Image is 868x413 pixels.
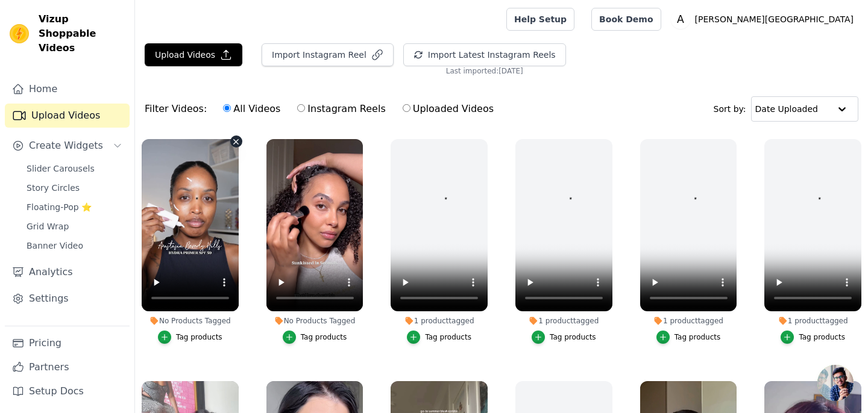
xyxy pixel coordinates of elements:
p: [PERSON_NAME][GEOGRAPHIC_DATA] [690,8,858,30]
img: Vizup [10,24,29,43]
button: Create Widgets [5,134,130,158]
div: 1 product tagged [515,316,612,326]
input: All Videos [223,104,231,112]
div: 1 product tagged [391,316,488,326]
a: Open chat [817,365,854,401]
span: Create Widgets [29,138,103,153]
a: Analytics [5,260,130,284]
span: Floating-Pop ⭐ [27,201,92,213]
a: Help Setup [506,8,574,31]
button: Tag products [656,331,721,344]
button: Tag products [781,331,845,344]
button: Import Instagram Reel [262,43,394,66]
a: Settings [5,287,130,311]
a: Book Demo [591,8,661,31]
span: Banner Video [27,240,83,252]
button: Tag products [532,331,596,344]
div: Tag products [675,332,721,342]
button: Tag products [158,331,222,344]
div: No Products Tagged [266,316,363,326]
button: Tag products [283,331,347,344]
a: Floating-Pop ⭐ [19,199,130,216]
a: Home [5,77,130,101]
div: Tag products [301,332,347,342]
span: Vizup Shoppable Videos [39,12,125,55]
label: Uploaded Videos [402,101,494,117]
a: Upload Videos [5,104,130,128]
a: Slider Carousels [19,160,130,177]
button: Import Latest Instagram Reels [403,43,566,66]
a: Partners [5,355,130,379]
button: Upload Videos [145,43,242,66]
a: Banner Video [19,237,130,254]
div: Tag products [425,332,471,342]
button: Video Delete [230,135,242,147]
div: Tag products [799,332,845,342]
label: All Videos [222,101,281,117]
a: Grid Wrap [19,218,130,235]
div: 1 product tagged [640,316,737,326]
div: Filter Videos: [145,95,500,123]
a: Setup Docs [5,379,130,403]
a: Story Circles [19,179,130,196]
text: A [677,13,684,25]
label: Instagram Reels [297,101,386,117]
div: No Products Tagged [142,316,239,326]
input: Uploaded Videos [403,104,410,112]
div: Tag products [550,332,596,342]
div: 1 product tagged [764,316,861,326]
span: Last imported: [DATE] [446,66,523,76]
span: Slider Carousels [27,163,95,175]
a: Pricing [5,331,130,355]
div: Tag products [176,332,222,342]
div: Sort by: [714,96,859,122]
button: Tag products [407,331,471,344]
button: A [PERSON_NAME][GEOGRAPHIC_DATA] [671,8,858,30]
input: Instagram Reels [297,104,305,112]
span: Grid Wrap [27,220,69,232]
span: Story Circles [27,182,80,194]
